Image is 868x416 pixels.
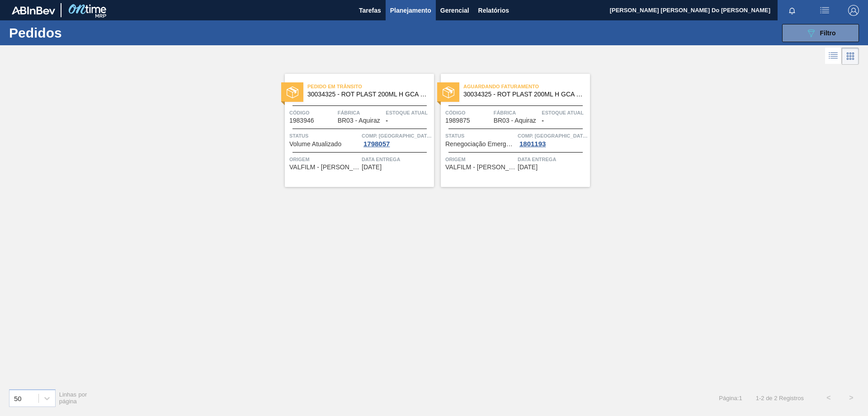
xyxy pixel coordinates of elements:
span: VALFILM - LORENA (SP) [445,164,515,171]
span: Data entrega [362,155,432,164]
a: Comp. [GEOGRAPHIC_DATA]1801193 [518,131,588,148]
div: Visão em Lista [825,48,842,65]
span: BR03 - Aquiraz [494,117,536,124]
span: 1 - 2 de 2 Registros [756,395,804,402]
img: userActions [819,5,830,16]
button: Notificações [778,4,807,17]
div: 50 [14,394,22,402]
span: Linhas por página [59,391,87,405]
span: Tarefas [359,5,381,16]
a: Comp. [GEOGRAPHIC_DATA]1798057 [362,131,432,148]
span: Volume Atualizado [289,141,341,148]
span: Status [445,131,515,140]
span: Data entrega [518,155,588,164]
div: 1798057 [362,140,392,148]
img: status [443,86,454,98]
span: 30034325 - ROT PLAST 200ML H GCA ZERO S CL NIV25 [307,91,427,98]
span: BR03 - Aquiraz [338,117,380,124]
span: Relatórios [478,5,509,16]
span: Renegociação Emergencial de Pedido Aceita [445,141,515,148]
button: < [817,387,840,409]
span: Aguardando Faturamento [463,82,590,91]
h1: Pedidos [9,28,144,38]
span: Fábrica [338,108,384,117]
span: 08/10/2025 [518,164,538,171]
span: Status [289,131,359,140]
span: Código [289,108,335,117]
a: statusPedido em Trânsito30034325 - ROT PLAST 200ML H GCA ZERO S CL NIV25Código1983946FábricaBR03 ... [278,74,434,187]
span: Planejamento [390,5,431,16]
button: Filtro [782,24,859,42]
img: status [287,86,298,98]
img: TNhmsLtSVTkK8tSr43FrP2fwEKptu5GPRR3wAAAABJRU5ErkJggg== [12,6,55,14]
span: Origem [445,155,515,164]
span: 1983946 [289,117,314,124]
span: Origem [289,155,359,164]
span: Comp. Carga [518,131,588,140]
div: Visão em Cards [842,48,859,65]
span: Código [445,108,491,117]
span: Estoque atual [386,108,432,117]
img: Logout [848,5,859,16]
span: Pedido em Trânsito [307,82,434,91]
span: Comp. Carga [362,131,432,140]
span: VALFILM - LORENA (SP) [289,164,359,171]
span: Gerencial [440,5,469,16]
span: Filtro [820,29,836,37]
span: 30034325 - ROT PLAST 200ML H GCA ZERO S CL NIV25 [463,91,583,98]
div: 1801193 [518,140,547,148]
span: Estoque atual [542,108,588,117]
span: Fábrica [494,108,540,117]
span: - [386,117,388,124]
button: > [840,387,863,409]
span: 22/08/2025 [362,164,382,171]
span: 1989875 [445,117,470,124]
span: Página : 1 [719,395,742,402]
span: - [542,117,544,124]
a: statusAguardando Faturamento30034325 - ROT PLAST 200ML H GCA ZERO S CL NIV25Código1989875FábricaB... [434,74,590,187]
